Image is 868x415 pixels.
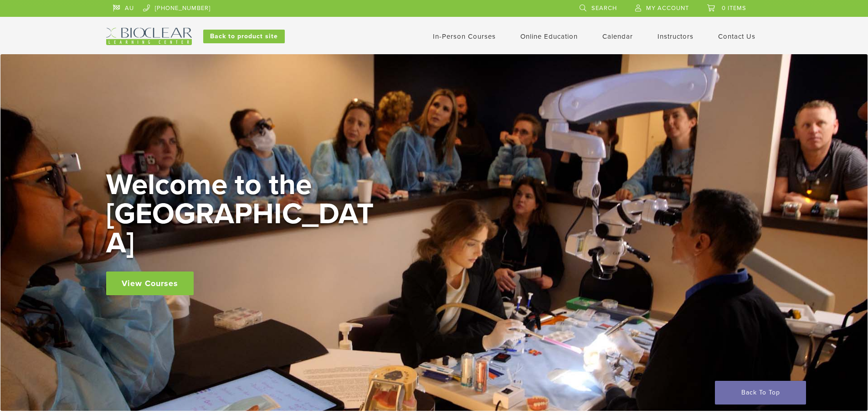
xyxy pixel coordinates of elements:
[646,5,689,12] span: My Account
[520,32,578,41] a: Online Education
[433,32,496,41] a: In-Person Courses
[718,32,755,41] a: Contact Us
[106,272,194,295] a: View Courses
[106,170,380,258] h2: Welcome to the [GEOGRAPHIC_DATA]
[722,5,746,12] span: 0 items
[602,32,633,41] a: Calendar
[715,381,806,405] a: Back To Top
[203,30,285,43] a: Back to product site
[657,32,693,41] a: Instructors
[106,28,192,45] img: Bioclear
[591,5,617,12] span: Search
